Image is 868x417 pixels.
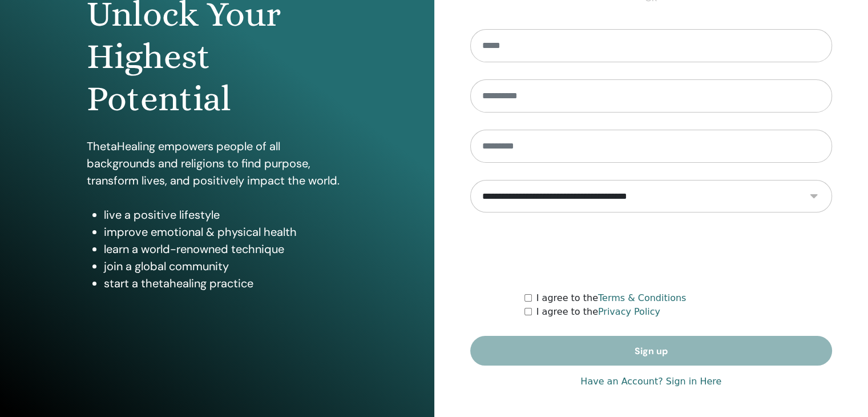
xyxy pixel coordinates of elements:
label: I agree to the [536,305,660,319]
a: Have an Account? Sign in Here [580,375,721,388]
li: improve emotional & physical health [104,223,348,240]
li: start a thetahealing practice [104,275,348,292]
li: live a positive lifestyle [104,206,348,223]
p: ThetaHealing empowers people of all backgrounds and religions to find purpose, transform lives, a... [87,138,348,189]
label: I agree to the [536,291,687,305]
li: learn a world-renowned technique [104,240,348,258]
li: join a global community [104,258,348,275]
iframe: reCAPTCHA [564,230,738,274]
a: Privacy Policy [598,306,660,317]
a: Terms & Conditions [598,292,686,303]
